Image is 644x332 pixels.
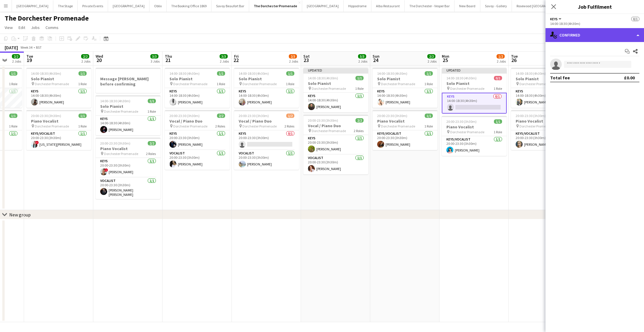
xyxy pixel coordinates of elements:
div: 2 Jobs [358,59,367,63]
div: Updated14:00-18:30 (4h30m)1/1Solo Pianist Dorchester Promenade1 RoleKeys1/114:00-18:30 (4h30m)[PE... [303,68,368,112]
span: Dorchester Promenade [381,124,415,128]
div: [DATE] [5,45,18,50]
span: 1/2 [497,54,505,59]
span: 1 Role [494,86,502,91]
div: 20:00-23:30 (3h30m)1/1Piano Vocalist Dorchester Promenade1 RoleKeys/Vocalist1/120:00-23:30 (3h30m... [26,110,91,150]
span: 2/2 [217,114,225,118]
div: New group [9,212,31,218]
span: ! [105,168,108,172]
div: 14:00-18:30 (4h30m) [550,21,639,26]
span: 20:00-23:30 (3h30m) [308,118,338,123]
span: 20:00-23:30 (3h30m) [239,114,269,118]
h3: Piano Vocalist [26,118,91,124]
span: 1 Role [217,82,225,86]
h3: Job Fulfilment [546,3,644,10]
h3: Piano Vocalist [96,146,160,151]
span: 20:00-23:30 (3h30m) [446,119,477,124]
span: 20 [95,57,103,63]
span: 2 Roles [354,129,364,133]
span: 14:00-18:30 (4h30m) [239,71,269,76]
app-job-card: 20:00-23:30 (3h30m)1/2Vocal / Piano Duo Dorchester Promenade2 RolesKeys0/120:00-23:30 (3h30m) Voc... [234,110,299,170]
span: 20:00-23:30 (3h30m) [31,114,61,118]
app-card-role: Keys1/114:00-18:30 (4h30m)[PERSON_NAME] [303,93,368,112]
div: 14:00-18:30 (4h30m)1/1Solo Pianist Dorchester Promenade1 RoleKeys1/114:00-18:30 (4h30m)[PERSON_NAME] [165,68,230,108]
div: 2 Jobs [220,59,229,63]
div: 20:00-23:30 (3h30m)1/1Piano Vocalist Dorchester Promenade1 RoleKeys/Vocalist1/120:00-23:30 (3h30m... [511,110,576,150]
span: 1 Role [424,82,433,86]
span: Wed [96,54,103,59]
span: View [5,25,13,30]
app-card-role: Keys1/114:00-18:30 (4h30m)[PERSON_NAME] [511,88,576,108]
span: Dorchester Promenade [104,152,138,156]
span: Tue [26,54,33,59]
span: Dorchester Promenade [519,124,554,128]
span: Comms [45,25,59,30]
span: Dorchester Promenade [450,86,484,91]
span: 20:00-23:30 (3h30m) [169,114,200,118]
span: Thu [165,54,172,59]
span: Dorchester Promenade [242,82,277,86]
span: Dorchester Promenade [312,129,346,133]
h3: Solo Pianist [373,76,437,81]
span: 1/1 [148,99,156,103]
app-card-role: Vocalist1/120:00-23:30 (3h30m)[PERSON_NAME] [PERSON_NAME] [96,178,160,199]
span: 2/2 [81,54,89,59]
div: Confirmed [546,28,644,42]
button: Rosewood [GEOGRAPHIC_DATA] [512,0,569,12]
app-card-role: Keys/Vocalist1/120:00-23:30 (3h30m)[PERSON_NAME] [442,136,507,156]
span: 1/1 [217,71,225,76]
div: Updated [442,68,507,72]
app-job-card: 14:00-18:30 (4h30m)1/1Solo Pianist Dorchester Promenade1 RoleKeys1/114:00-18:30 (4h30m)[PERSON_NAME] [373,68,437,108]
button: The Dorchester - Vesper Bar [405,0,455,12]
button: Private Events [78,0,108,12]
span: 20:00-23:30 (3h30m) [377,114,407,118]
div: 14:00-18:30 (4h30m)1/1Solo Pianist Dorchester Promenade1 RoleKeys1/114:00-18:30 (4h30m)[PERSON_NAME] [234,68,299,108]
button: The Dorchester Promenade [249,0,302,12]
h3: Piano Vocalist [511,118,576,124]
button: Savoy Beaufort Bar [211,0,249,12]
app-card-role: Keys1/114:00-18:30 (4h30m)[PERSON_NAME] [373,88,437,108]
span: Dorchester Promenade [312,86,346,91]
button: Hippodrome [344,0,371,12]
span: 1 Role [78,82,87,86]
div: 20:00-23:30 (3h30m)2/2Vocal / Piano Duo Dorchester Promenade2 RolesKeys1/120:00-23:30 (3h30m)[PER... [165,110,230,170]
app-card-role: Keys1/114:00-18:30 (4h30m)[PERSON_NAME] [165,88,230,108]
span: Dorchester Promenade [450,130,484,134]
span: Mon [442,54,449,59]
h3: Piano Vocalist [442,124,507,129]
h3: Vocal / Piano Duo [165,118,230,124]
span: 1/1 [79,114,87,118]
button: [GEOGRAPHIC_DATA] [108,0,149,12]
div: BST [36,45,42,50]
span: 14:00-18:30 (4h30m) [308,76,338,80]
button: The Stage [53,0,78,12]
span: 1/1 [425,71,433,76]
div: 14:00-18:30 (4h30m)1/1Solo Pianist Dorchester Promenade1 RoleKeys1/114:00-18:30 (4h30m)[PERSON_NAME] [511,68,576,108]
span: 1 Role [286,82,294,86]
app-job-card: Updated14:00-18:30 (4h30m)0/1Solo Pianist Dorchester Promenade1 RoleKeys0/114:00-18:30 (4h30m) [442,68,507,114]
button: Savoy - Gallery [480,0,512,12]
span: 2/3 [289,54,297,59]
app-job-card: 20:00-23:30 (3h30m)2/2Piano Vocalist Dorchester Promenade2 RolesKeys1/120:00-23:30 (3h30m)![PERSO... [96,138,160,199]
h3: Message [PERSON_NAME] before confirming [96,76,160,87]
span: Sat [303,54,310,59]
span: 25 [441,57,449,63]
div: 20:00-23:30 (3h30m)2/2Vocal / Piano Duo Dorchester Promenade2 RolesKeys1/120:00-23:30 (3h30m)[PER... [303,115,368,174]
span: 26 [510,57,518,63]
span: 1 Role [9,82,17,86]
div: 2 Jobs [428,59,437,63]
span: Dorchester Promenade [173,124,207,128]
div: 20:00-23:30 (3h30m)1/1Piano Vocalist Dorchester Promenade1 RoleKeys/Vocalist1/120:00-23:30 (3h30m... [442,116,507,156]
span: 21 [164,57,172,63]
span: 14:00-18:30 (4h30m) [446,76,477,80]
span: 0/1 [494,76,502,80]
span: 23 [302,57,310,63]
span: Jobs [31,25,40,30]
h3: Solo Pianist [511,76,576,81]
app-card-role: Keys1/114:00-18:30 (4h30m)[PERSON_NAME] [26,88,91,108]
span: 24 [372,57,380,63]
app-card-role: Vocalist1/120:00-23:30 (3h30m)[PERSON_NAME] [303,155,368,174]
app-card-role: Vocalist1/120:00-23:30 (3h30m)[PERSON_NAME] [234,150,299,170]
